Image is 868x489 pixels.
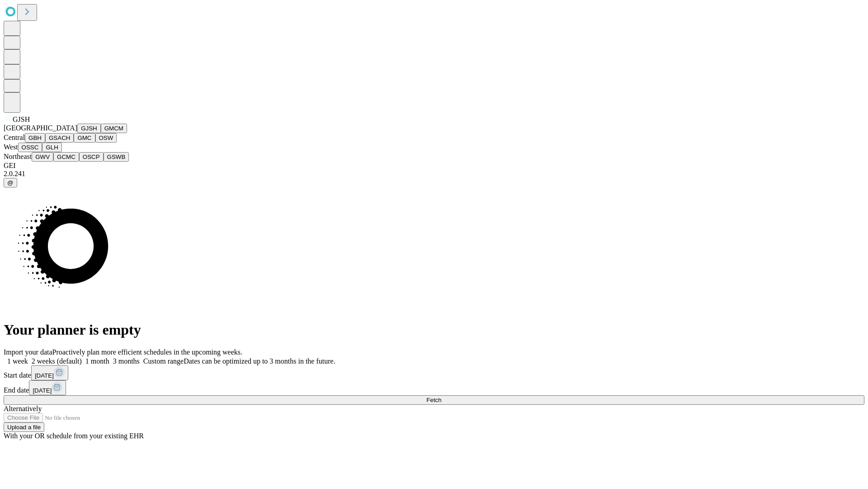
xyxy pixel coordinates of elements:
[4,365,864,380] div: Start date
[13,115,30,123] span: GJSH
[42,143,61,152] button: GLH
[143,357,184,365] span: Custom range
[4,162,864,170] div: GEI
[53,152,79,162] button: GCMC
[52,348,242,356] span: Proactively plan more efficient schedules in the upcoming weeks.
[77,124,101,133] button: GJSH
[35,372,54,379] span: [DATE]
[4,124,77,132] span: [GEOGRAPHIC_DATA]
[25,133,45,143] button: GBH
[7,357,28,365] span: 1 week
[45,133,74,143] button: GSACH
[113,357,140,365] span: 3 months
[4,178,17,187] button: @
[31,365,68,380] button: [DATE]
[4,348,52,356] span: Import your data
[18,143,42,152] button: OSSC
[4,153,32,160] span: Northeast
[104,152,129,162] button: GSWB
[4,321,864,338] h1: Your planner is empty
[184,357,335,365] span: Dates can be optimized up to 3 months in the future.
[4,170,864,178] div: 2.0.241
[74,133,95,143] button: GMC
[101,124,127,133] button: GMCM
[4,405,42,412] span: Alternatively
[32,357,82,365] span: 2 weeks (default)
[79,152,104,162] button: OSCP
[85,357,109,365] span: 1 month
[29,380,66,395] button: [DATE]
[95,133,117,143] button: OSW
[32,152,53,162] button: GWV
[4,143,18,151] span: West
[4,134,25,141] span: Central
[4,432,144,440] span: With your OR schedule from your existing EHR
[4,380,864,395] div: End date
[4,395,864,405] button: Fetch
[33,387,52,394] span: [DATE]
[7,179,14,186] span: @
[4,422,44,432] button: Upload a file
[426,397,441,403] span: Fetch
